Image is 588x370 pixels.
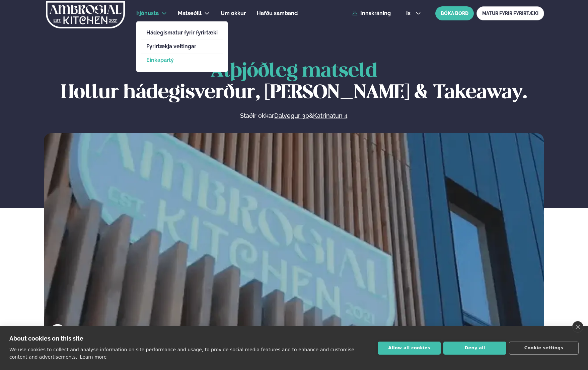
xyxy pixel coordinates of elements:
button: is [401,11,426,16]
span: Um okkur [221,10,246,16]
span: Alþjóðleg matseld [211,62,377,81]
a: Um okkur [221,9,246,17]
p: We use cookies to collect and analyse information on site performance and usage, to provide socia... [9,347,354,360]
a: Einkapartý [146,58,218,63]
h1: Hollur hádegisverður, [PERSON_NAME] & Takeaway. [44,61,544,104]
span: is [406,11,413,16]
a: Hafðu samband [257,9,298,17]
button: Deny all [443,342,506,355]
strong: About cookies on this site [9,335,83,342]
a: Innskráning [352,10,391,16]
span: Hafðu samband [257,10,298,16]
a: Dalvegur 30 [274,112,309,120]
img: logo [46,1,126,28]
a: close [572,321,583,333]
button: Allow all cookies [378,342,441,355]
a: Matseðill [178,9,202,17]
p: Staðir okkar & [167,112,421,120]
a: Hádegismatur fyrir fyrirtæki [146,30,218,35]
span: Matseðill [178,10,202,16]
a: Learn more [80,354,107,360]
a: Katrinatun 4 [313,112,348,120]
a: Fyrirtækja veitingar [146,44,218,49]
a: Þjónusta [136,9,159,17]
span: Þjónusta [136,10,159,16]
button: BÓKA BORÐ [435,6,474,20]
a: MATUR FYRIR FYRIRTÆKI [476,6,544,20]
button: Cookie settings [509,342,579,355]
